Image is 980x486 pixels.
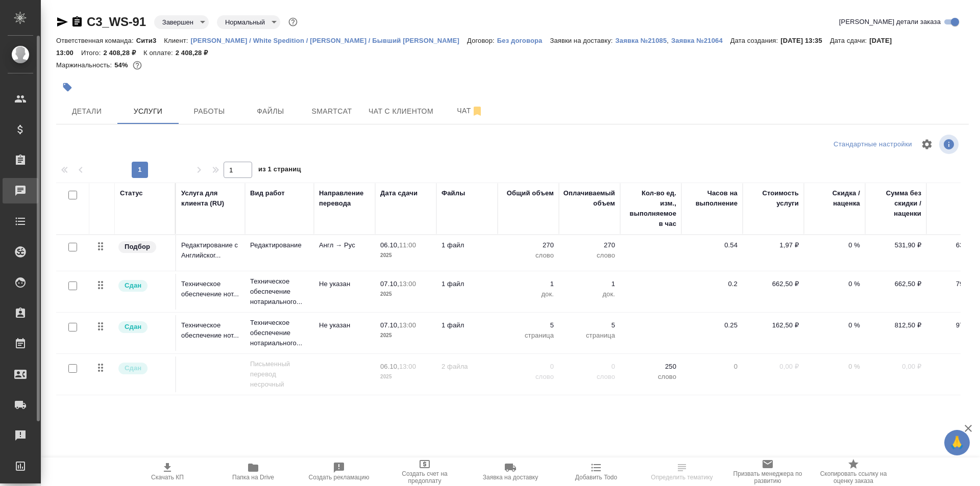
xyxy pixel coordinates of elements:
[564,279,615,289] p: 1
[503,240,554,250] p: 270
[730,37,780,44] p: Дата создания:
[399,280,416,288] p: 13:00
[176,49,216,57] p: 2 408,28 ₽
[870,362,921,372] p: 0,00 ₽
[830,37,869,44] p: Дата сдачи:
[809,362,860,372] p: 0 %
[125,363,141,373] p: Сдан
[564,362,615,372] p: 0
[564,240,615,250] p: 270
[319,279,370,289] p: Не указан
[380,321,399,329] p: 07.10,
[780,37,830,44] p: [DATE] 13:35
[120,188,143,198] div: Статус
[497,36,550,44] a: Без договора
[616,37,667,44] p: Заявка №21085
[442,279,493,289] p: 1 файл
[748,320,799,330] p: 162,50 ₽
[380,372,431,382] p: 2025
[125,280,141,291] p: Сдан
[380,289,431,299] p: 2025
[831,137,915,152] div: split button
[181,320,240,341] p: Техническое обеспечение нот...
[250,359,309,390] p: Письменный перевод несрочный
[616,36,667,46] button: Заявка №21085
[181,188,240,209] div: Услуга для клиента (RU)
[399,241,416,249] p: 11:00
[250,188,285,198] div: Вид работ
[319,240,370,250] p: Англ → Рус
[564,372,615,382] p: слово
[159,18,197,27] button: Завершен
[103,49,143,57] p: 2 408,28 ₽
[56,76,79,98] button: Добавить тэг
[681,274,743,310] td: 0.2
[380,363,399,370] p: 06.10,
[185,105,234,118] span: Работы
[164,37,190,44] p: Клиент:
[442,240,493,250] p: 1 файл
[56,37,136,44] p: Ответственная команда:
[71,16,83,28] button: Скопировать ссылку
[748,240,799,250] p: 1,97 ₽
[948,432,966,453] span: 🙏
[442,320,493,330] p: 1 файл
[250,240,309,250] p: Редактирование
[380,250,431,261] p: 2025
[143,49,176,57] p: К оплате:
[286,15,300,29] button: Доп статусы указывают на важность/срочность заказа
[748,362,799,372] p: 0,00 ₽
[503,372,554,382] p: слово
[380,330,431,341] p: 2025
[681,356,743,392] td: 0
[124,105,173,118] span: Услуги
[503,279,554,289] p: 1
[809,279,860,289] p: 0 %
[136,37,164,44] p: Сити3
[56,61,114,69] p: Маржинальность:
[307,105,356,118] span: Smartcat
[399,321,416,329] p: 13:00
[380,188,418,198] div: Дата сдачи
[870,188,921,219] div: Сумма без скидки / наценки
[125,322,141,332] p: Сдан
[681,315,743,351] td: 0.25
[191,37,468,44] p: [PERSON_NAME] / White Spedition / [PERSON_NAME] / Бывший [PERSON_NAME]
[503,320,554,330] p: 5
[319,320,370,330] p: Не указан
[671,36,730,46] button: Заявка №21064
[181,279,240,299] p: Техническое обеспечение нот...
[503,330,554,341] p: страница
[399,363,416,370] p: 13:00
[625,188,676,229] div: Кол-во ед. изм., выполняемое в час
[181,240,240,261] p: Редактирование с Английског...
[380,280,399,288] p: 07.10,
[246,105,295,118] span: Файлы
[687,188,738,209] div: Часов на выполнение
[369,105,433,118] span: Чат с клиентом
[446,105,495,117] span: Чат
[442,362,493,372] p: 2 файла
[56,16,68,28] button: Скопировать ссылку для ЯМессенджера
[507,188,554,198] div: Общий объем
[154,15,209,29] div: Завершен
[131,59,144,72] button: 930.10 RUB;
[748,279,799,289] p: 662,50 ₽
[380,241,399,249] p: 06.10,
[503,362,554,372] p: 0
[125,242,150,252] p: Подбор
[250,318,309,348] p: Техническое обеспечение нотариального...
[944,430,970,455] button: 🙏
[497,37,550,44] p: Без договора
[809,240,860,250] p: 0 %
[839,17,941,27] span: [PERSON_NAME] детали заказа
[625,372,676,382] p: слово
[681,235,743,271] td: 0.54
[217,15,280,29] div: Завершен
[564,330,615,341] p: страница
[564,320,615,330] p: 5
[625,362,676,372] p: 250
[939,135,961,154] span: Посмотреть информацию
[563,188,615,209] div: Оплачиваемый объем
[870,279,921,289] p: 662,50 ₽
